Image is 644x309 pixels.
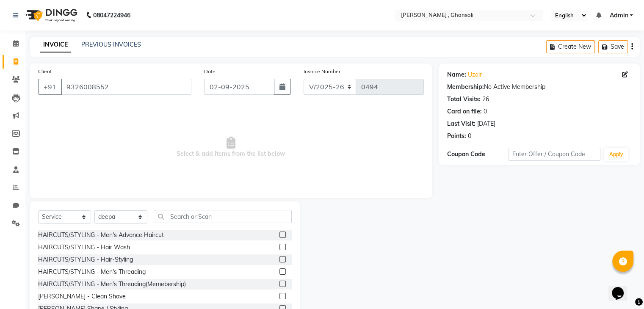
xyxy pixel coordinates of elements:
iframe: chat widget [608,275,636,301]
div: HAIRCUTS/STYLING - Hair Wash [38,243,130,252]
div: Last Visit: [447,119,475,128]
span: Select & add items from the list below [38,105,424,190]
button: Save [598,40,628,53]
div: HAIRCUTS/STYLING - Men's Threading(Memebership) [38,280,186,289]
a: INVOICE [40,37,71,52]
div: [PERSON_NAME] - Clean Shave [38,292,126,301]
b: 08047224946 [93,3,130,27]
input: Search by Name/Mobile/Email/Code [61,79,191,95]
a: PREVIOUS INVOICES [81,41,141,48]
div: [DATE] [477,119,495,128]
div: 0 [468,132,471,141]
div: Coupon Code [447,150,509,159]
label: Client [38,68,52,75]
div: HAIRCUTS/STYLING - Men's Advance Haircut [38,231,164,240]
div: HAIRCUTS/STYLING - Men's Threading [38,268,146,276]
button: Apply [604,148,628,161]
div: Total Visits: [447,95,481,104]
div: Points: [447,132,466,141]
label: Invoice Number [304,68,340,75]
a: Uzair [468,70,482,79]
label: Date [204,68,216,75]
input: Enter Offer / Coupon Code [509,148,601,161]
div: Card on file: [447,107,482,116]
div: HAIRCUTS/STYLING - Hair-Styling [38,255,133,264]
img: logo [22,3,80,27]
div: 0 [484,107,487,116]
div: 26 [482,95,489,104]
button: Create New [546,40,595,53]
input: Search or Scan [154,210,292,223]
div: No Active Membership [447,83,631,91]
span: Admin [609,11,628,20]
button: +91 [38,79,62,95]
div: Membership: [447,83,484,91]
div: Name: [447,70,466,79]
